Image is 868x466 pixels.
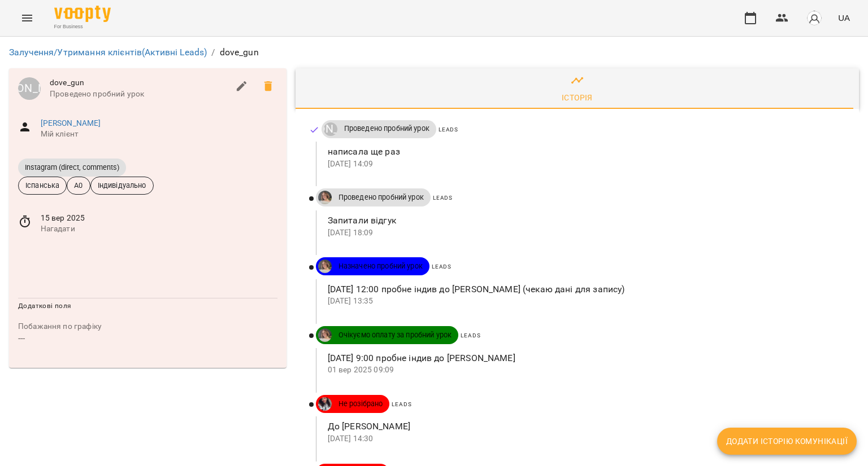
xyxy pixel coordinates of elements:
button: Додати історію комунікації [717,428,857,455]
p: dove_gun [220,46,259,59]
img: Дубар Леся [318,397,332,411]
a: [PERSON_NAME] [322,122,337,136]
img: Кліщик Варвара Дмитрівна [318,191,332,204]
p: [DATE] 14:09 [328,159,841,170]
a: Кліщик Варвара Дмитрівна [316,328,332,342]
div: Історія [562,91,593,104]
p: [DATE] 18:09 [328,227,841,239]
p: Запитали відгук [328,214,841,227]
a: [PERSON_NAME] [41,118,101,128]
img: avatar_s.png [806,10,822,26]
span: А0 [67,180,89,191]
span: Проведено пробний урок [50,89,228,100]
img: Voopty Logo [54,6,111,22]
span: Нагадати [41,223,277,235]
span: Leads [439,126,458,133]
a: Дубар Леся [316,397,332,411]
span: Проведено пробний урок [337,124,436,134]
button: Menu [14,5,41,32]
span: Іспанська [19,180,66,191]
span: 15 вер 2025 [41,213,277,224]
span: dove_gun [50,77,228,89]
span: Додати історію комунікації [726,434,848,448]
a: Кліщик Варвара Дмитрівна [316,260,332,273]
span: Проведено пробний урок [332,192,431,203]
span: Очікуємо оплату за пробний урок [332,330,459,340]
p: [DATE] 13:35 [328,296,841,307]
span: Назначено пробний урок [332,261,429,271]
a: Кліщик Варвара Дмитрівна [316,191,332,204]
span: Instagram (direct, comments) [18,162,126,172]
nav: breadcrumb [9,46,859,59]
span: Індивідуально [91,180,153,191]
p: [DATE] 9:00 пробне індив до [PERSON_NAME] [328,351,841,365]
div: Тригубенко Ангеліна [324,122,337,136]
li: / [211,46,215,59]
span: Leads [432,263,452,270]
p: написала ще раз [328,145,841,159]
span: Leads [433,195,453,201]
span: Мій клієнт [41,129,277,140]
span: UA [838,12,850,24]
span: Leads [392,401,411,407]
p: До [PERSON_NAME] [328,420,841,433]
span: For Business [54,23,111,30]
span: Не розібрано [332,399,390,409]
img: Кліщик Варвара Дмитрівна [318,328,332,342]
span: Leads [461,332,480,338]
p: --- [18,332,277,345]
a: Залучення/Утримання клієнтів(Активні Leads) [9,47,207,58]
p: field-description [18,321,277,332]
span: Додаткові поля [18,302,71,310]
p: [DATE] 12:00 пробне індив до [PERSON_NAME] (чекаю дані для запису) [328,283,841,296]
div: Тригубенко Ангеліна [18,77,41,100]
p: [DATE] 14:30 [328,433,841,445]
img: Кліщик Варвара Дмитрівна [318,260,332,273]
p: 01 вер 2025 09:09 [328,364,841,376]
button: UA [834,7,854,28]
a: [PERSON_NAME] [18,77,41,100]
